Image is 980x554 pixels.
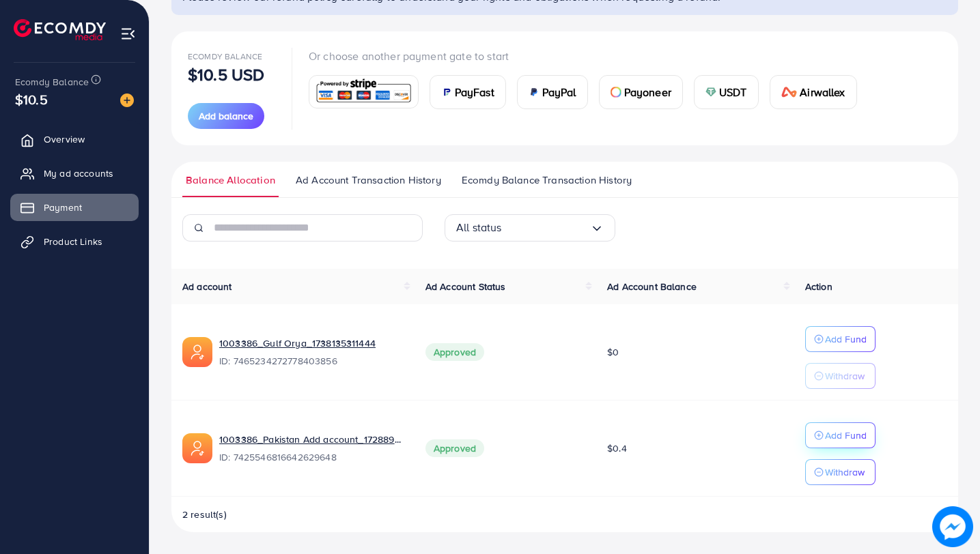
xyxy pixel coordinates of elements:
[607,280,697,293] span: Ad Account Balance
[781,87,798,98] img: card
[705,87,716,98] img: card
[805,363,876,389] button: Withdraw
[936,510,970,544] img: image
[10,194,139,221] a: Payment
[219,450,404,464] span: ID: 7425546816642629648
[44,235,102,248] span: Product Links
[10,160,139,187] a: My ad accounts
[10,126,139,153] a: Overview
[10,228,139,255] a: Product Links
[182,433,212,463] img: ic-ads-acc.e4c84228.svg
[455,84,494,100] span: PayFast
[219,336,376,350] a: 1003386_Gulf Orya_1738135311444
[188,66,264,83] p: $10.5 USD
[199,109,253,123] span: Add balance
[611,87,621,98] img: card
[624,84,671,100] span: Payoneer
[186,173,275,188] span: Balance Allocation
[445,214,615,242] div: Search for option
[694,75,759,109] a: cardUSDT
[805,280,832,293] span: Action
[44,201,82,214] span: Payment
[44,132,85,146] span: Overview
[309,75,419,108] a: card
[182,337,212,367] img: ic-ads-acc.e4c84228.svg
[441,87,452,98] img: card
[188,50,262,62] span: Ecomdy Balance
[825,368,865,384] p: Withdraw
[188,103,264,129] button: Add balance
[219,354,404,368] span: ID: 7465234272778403856
[425,343,484,361] span: Approved
[800,84,845,100] span: Airwallex
[296,173,441,188] span: Ad Account Transaction History
[120,26,136,42] img: menu
[502,217,590,238] input: Search for option
[825,427,867,443] p: Add Fund
[456,217,502,238] span: All status
[219,433,404,464] div: <span class='underline'>1003386_Pakistan Add account_1728894866261</span></br>7425546816642629648
[15,75,89,89] span: Ecomdy Balance
[462,173,632,188] span: Ecomdy Balance Transaction History
[309,48,868,64] p: Or choose another payment gate to start
[425,439,484,457] span: Approved
[219,433,404,446] a: 1003386_Pakistan Add account_1728894866261
[770,75,857,109] a: cardAirwallex
[825,331,867,347] p: Add Fund
[430,75,506,109] a: cardPayFast
[542,84,576,100] span: PayPal
[425,280,506,293] span: Ad Account Status
[805,326,876,352] button: Add Fund
[607,345,619,359] span: $0
[517,75,588,109] a: cardPayPal
[805,422,876,448] button: Add Fund
[219,336,404,368] div: <span class='underline'>1003386_Gulf Orya_1738135311444</span></br>7465234272778403856
[182,508,227,521] span: 2 result(s)
[805,459,876,485] button: Withdraw
[607,441,627,455] span: $0.4
[599,75,683,109] a: cardPayoneer
[14,19,106,40] img: logo
[825,464,865,480] p: Withdraw
[182,280,232,293] span: Ad account
[313,77,414,106] img: card
[529,87,540,98] img: card
[120,93,134,107] img: image
[44,166,113,180] span: My ad accounts
[15,89,48,109] span: $10.5
[719,84,747,100] span: USDT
